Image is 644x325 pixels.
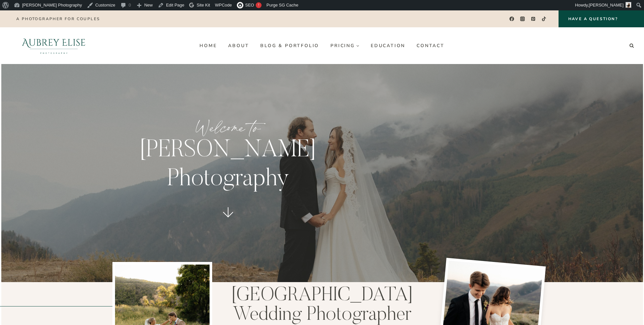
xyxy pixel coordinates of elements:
[223,40,255,51] a: About
[16,17,100,21] p: A photographer for couples
[255,40,325,51] a: Blog & Portfolio
[197,3,210,7] span: Site Kit
[365,40,411,51] a: Education
[256,2,262,8] div: !
[119,115,337,140] p: Welcome to
[529,14,538,24] a: Pinterest
[559,10,644,27] a: Have a Question?
[507,14,516,24] a: Facebook
[194,40,450,51] nav: Primary
[627,41,636,50] button: View Search Form
[245,3,254,7] span: SEO
[8,27,100,64] img: Aubrey Elise Photography
[518,14,527,24] a: Instagram
[589,3,624,7] span: [PERSON_NAME]
[119,136,337,194] p: [PERSON_NAME] Photography
[325,40,365,51] a: Pricing
[539,14,549,24] a: TikTok
[411,40,450,51] a: Contact
[226,286,418,325] h1: [GEOGRAPHIC_DATA] Wedding Photographer
[194,40,223,51] a: Home
[330,43,359,48] span: Pricing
